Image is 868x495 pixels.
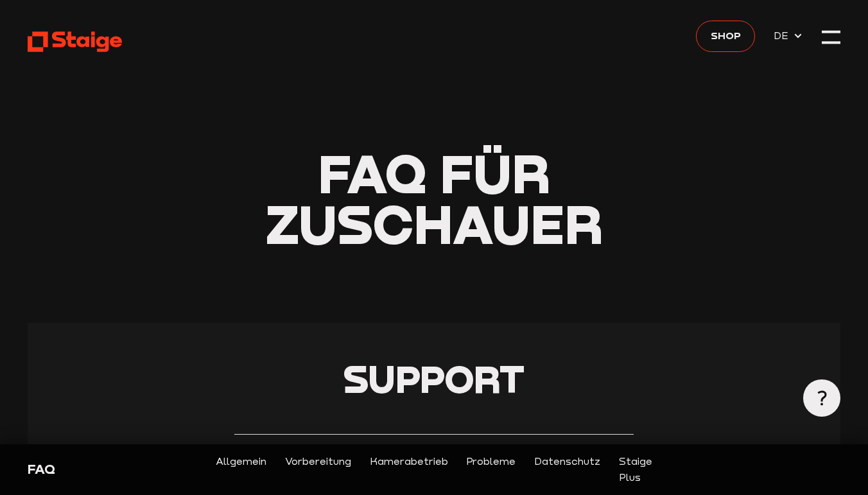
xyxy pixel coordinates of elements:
a: Staige Plus [619,453,652,485]
a: Shop [696,21,755,52]
span: für Zuschauer [266,141,603,256]
a: Vorbereitung [285,453,351,485]
a: Allgemein [216,453,266,485]
a: Kamerabetrieb [370,453,448,485]
span: Shop [711,27,741,43]
span: DE [774,27,793,43]
div: FAQ [28,460,220,479]
span: Support [343,356,525,401]
a: Datenschutz [534,453,600,485]
a: Probleme [466,453,516,485]
span: FAQ [318,141,427,205]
